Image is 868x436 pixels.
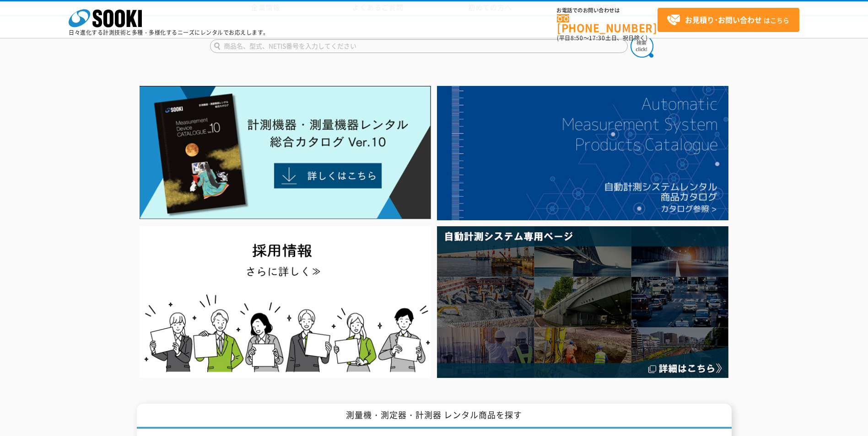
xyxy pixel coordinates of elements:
span: 17:30 [589,34,605,42]
img: SOOKI recruit [140,226,431,378]
img: btn_search.png [631,35,653,58]
p: 日々進化する計測技術と多種・多様化するニーズにレンタルでお応えします。 [69,30,269,35]
span: はこちら [667,13,789,27]
a: [PHONE_NUMBER] [557,14,658,33]
img: Catalog Ver10 [140,86,431,219]
span: 8:50 [571,34,583,42]
strong: お見積り･お問い合わせ [685,14,762,25]
img: 自動計測システムカタログ [437,86,728,220]
span: お電話でのお問い合わせは [557,8,658,13]
input: 商品名、型式、NETIS番号を入力してください [210,39,628,53]
span: (平日 ～ 土日、祝日除く) [557,34,647,42]
a: お見積り･お問い合わせはこちら [658,8,799,32]
img: 自動計測システム専用ページ [437,226,728,378]
h1: 測量機・測定器・計測器 レンタル商品を探す [137,404,732,429]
